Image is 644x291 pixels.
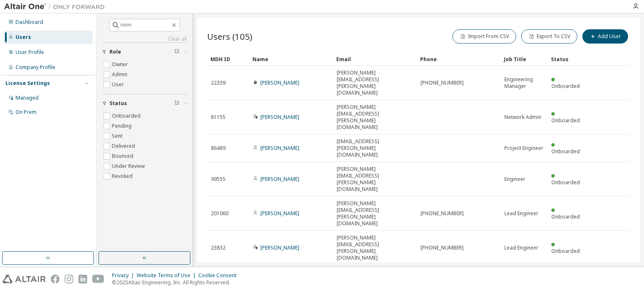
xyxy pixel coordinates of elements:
span: Project Engineer [504,145,543,152]
span: Onboarded [551,179,580,186]
div: Phone [420,52,497,66]
button: Role [102,43,187,61]
div: Cookie Consent [198,272,241,279]
div: Privacy [112,272,137,279]
a: [PERSON_NAME] [260,113,299,121]
button: Export To CSV [521,29,577,44]
span: 201060 [211,210,229,217]
label: Under Review [112,161,146,171]
span: [EMAIL_ADDRESS][PERSON_NAME][DOMAIN_NAME] [337,138,413,158]
div: Users [16,34,31,41]
span: Role [109,49,121,55]
div: Website Terms of Use [137,272,198,279]
label: Delivered [112,141,137,151]
span: [PHONE_NUMBER] [421,210,464,217]
span: 23832 [211,245,226,251]
div: Managed [16,95,39,101]
span: [PHONE_NUMBER] [421,245,464,251]
button: Import From CSV [452,29,516,44]
a: [PERSON_NAME] [260,144,299,152]
img: facebook.svg [51,275,60,283]
span: Onboarded [551,82,580,90]
span: Lead Engineer [504,210,538,217]
div: Name [252,52,330,66]
div: Email [336,52,413,66]
a: [PERSON_NAME] [260,79,299,86]
img: altair_logo.svg [3,275,46,283]
span: Onboarded [551,247,580,255]
div: User Profile [16,49,44,56]
div: MDH ID [210,52,246,66]
div: Company Profile [16,64,55,71]
a: [PERSON_NAME] [260,210,299,217]
span: [PHONE_NUMBER] [421,80,464,86]
p: © 2025 Altair Engineering, Inc. All Rights Reserved. [112,279,241,286]
a: [PERSON_NAME] [260,244,299,251]
span: Onboarded [551,213,580,220]
label: User [112,80,125,90]
div: Dashboard [16,19,43,26]
img: youtube.svg [92,275,104,283]
label: Revoked [112,171,134,181]
label: Pending [112,121,133,131]
span: 99555 [211,176,226,183]
span: 81155 [211,114,226,121]
span: Clear filter [174,49,179,55]
label: Owner [112,59,130,70]
div: On Prem [16,109,36,116]
img: linkedin.svg [78,275,87,283]
span: Network Admin [504,114,541,121]
span: Users (105) [207,31,252,42]
span: [PERSON_NAME][EMAIL_ADDRESS][PERSON_NAME][DOMAIN_NAME] [337,200,413,227]
label: Onboarded [112,111,142,121]
div: License Settings [5,80,50,87]
div: Job Title [504,52,544,66]
label: Sent [112,131,124,141]
span: Engineer [504,176,525,183]
img: instagram.svg [65,275,73,283]
span: 22339 [211,80,226,86]
span: Status [109,100,127,107]
span: Engineering Manager [504,76,544,90]
a: Clear all [102,36,187,42]
a: [PERSON_NAME] [260,175,299,183]
label: Bounced [112,151,135,161]
div: Status [551,52,586,66]
span: Clear filter [174,100,179,107]
span: 86489 [211,145,226,152]
span: [PERSON_NAME][EMAIL_ADDRESS][PERSON_NAME][DOMAIN_NAME] [337,166,413,193]
span: [PERSON_NAME][EMAIL_ADDRESS][PERSON_NAME][DOMAIN_NAME] [337,104,413,131]
label: Admin [112,70,129,80]
span: [PERSON_NAME][EMAIL_ADDRESS][PERSON_NAME][DOMAIN_NAME] [337,234,413,261]
button: Add User [582,29,628,44]
span: Onboarded [551,148,580,155]
span: Onboarded [551,117,580,124]
span: [PERSON_NAME][EMAIL_ADDRESS][PERSON_NAME][DOMAIN_NAME] [337,70,413,96]
img: Altair One [4,3,109,11]
button: Status [102,94,187,113]
span: Lead Engineer [504,245,538,251]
